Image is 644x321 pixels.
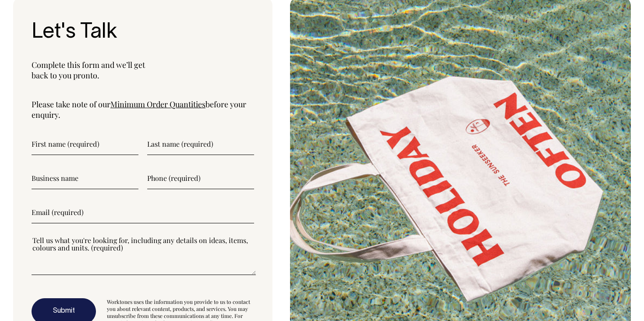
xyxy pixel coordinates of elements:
input: Phone (required) [147,167,254,189]
input: First name (required) [32,133,138,155]
input: Email (required) [32,201,254,223]
p: Complete this form and we’ll get back to you pronto. [32,60,254,81]
p: Please take note of our before your enquiry. [32,99,254,120]
h3: Let's Talk [32,21,254,44]
input: Last name (required) [147,133,254,155]
a: Minimum Order Quantities [110,99,205,109]
input: Business name [32,167,138,189]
